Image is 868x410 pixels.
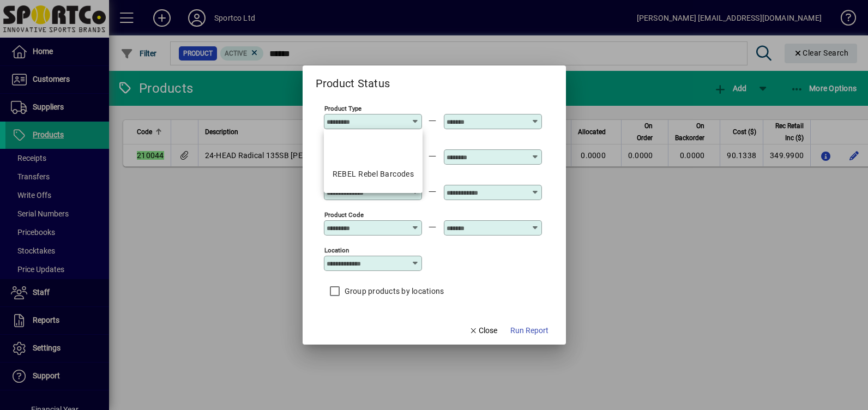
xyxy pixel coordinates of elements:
label: Group products by locations [342,286,444,297]
mat-label: Location [324,246,349,254]
div: REBEL Rebel Barcodes [333,168,414,180]
button: Close [465,321,502,340]
button: Run Report [506,321,553,340]
span: Run Report [510,325,548,336]
span: Close [469,325,497,336]
mat-label: Product Code [324,211,364,219]
mat-option: REBEL Rebel Barcodes [324,160,423,189]
h2: Product Status [303,65,403,92]
mat-label: Product Type [324,105,361,112]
